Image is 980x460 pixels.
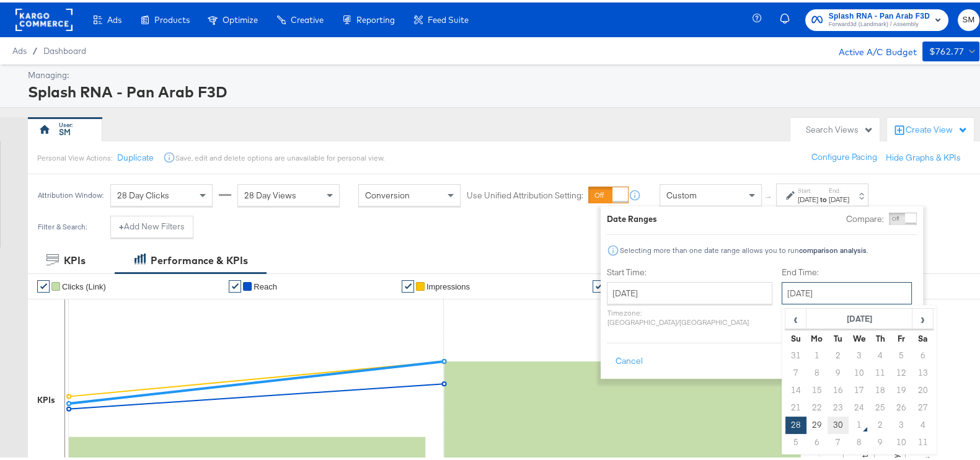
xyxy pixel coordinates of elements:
strong: comparison analysis [799,243,867,252]
span: 28 Day Views [244,187,296,198]
td: 5 [785,431,806,449]
td: 2 [828,345,849,362]
div: [DATE] [798,192,818,202]
div: KPIs [64,251,86,265]
button: SM [958,7,979,29]
td: 26 [891,397,912,414]
label: End: [829,184,849,192]
td: 2 [870,414,891,431]
th: Mo [806,327,828,345]
td: 19 [891,379,912,397]
button: Configure Pacing [803,144,886,166]
strong: + [119,218,124,230]
span: SM [963,11,974,25]
span: Products [154,12,190,22]
a: ✔ [402,278,414,290]
span: Feed Suite [428,12,469,22]
span: Reporting [356,12,395,22]
td: 15 [806,379,828,397]
button: Cancel [607,348,651,370]
td: 9 [828,362,849,379]
td: 30 [828,414,849,431]
div: SM [59,124,71,136]
span: Creative [291,12,324,22]
span: Conversion [365,187,410,198]
th: We [849,327,870,345]
td: 10 [891,431,912,449]
td: 8 [806,362,828,379]
td: 16 [828,379,849,397]
div: Managing: [28,67,976,79]
span: ‹ [786,307,805,325]
div: Personal View Actions: [37,151,112,161]
a: ✔ [229,278,241,290]
td: 10 [849,362,870,379]
td: 12 [891,362,912,379]
td: 6 [912,345,933,362]
div: $762.77 [929,42,964,57]
td: 17 [849,379,870,397]
td: 21 [785,397,806,414]
th: Su [785,327,806,345]
span: Ads [107,12,121,22]
th: Sa [912,327,933,345]
td: 27 [912,397,933,414]
button: Splash RNA - Pan Arab F3DForward3d (Landmark) / Assembly [805,7,948,29]
span: / [27,43,43,53]
td: 7 [828,431,849,449]
span: Ads [12,43,27,53]
td: 3 [849,345,870,362]
span: Clicks (Link) [62,280,106,289]
td: 6 [806,431,828,449]
button: +Add New Filters [110,213,193,236]
td: 31 [785,345,806,362]
p: Timezone: [GEOGRAPHIC_DATA]/[GEOGRAPHIC_DATA] [607,306,772,324]
div: Save, edit and delete options are unavailable for personal view. [175,151,384,161]
td: 11 [912,431,933,449]
div: Selecting more than one date range allows you to run . [619,244,868,252]
td: 20 [912,379,933,397]
span: 28 Day Clicks [117,187,169,198]
td: 22 [806,397,828,414]
span: Impressions [426,280,470,289]
span: Splash RNA - Pan Arab F3D [829,7,930,20]
a: ✔ [593,278,605,290]
th: [DATE] [806,306,912,327]
span: Reach [254,280,277,289]
td: 7 [785,362,806,379]
td: 25 [870,397,891,414]
th: Fr [891,327,912,345]
td: 13 [912,362,933,379]
div: Create View [906,122,968,134]
td: 1 [849,414,870,431]
a: Dashboard [43,43,86,53]
td: 28 [785,414,806,431]
div: [DATE] [829,192,849,202]
label: Compare: [846,211,884,223]
td: 8 [849,431,870,449]
button: Duplicate [117,149,154,161]
span: Optimize [223,12,258,22]
td: 3 [891,414,912,431]
span: Custom [666,187,697,198]
span: Forward3d (Landmark) / Assembly [829,17,930,27]
td: 23 [828,397,849,414]
td: 4 [870,345,891,362]
th: Th [870,327,891,345]
div: Active A/C Budget [825,39,916,58]
div: Performance & KPIs [151,251,248,265]
div: KPIs [37,392,55,404]
div: Filter & Search: [37,220,87,229]
td: 18 [870,379,891,397]
strong: to [818,192,829,201]
td: 24 [849,397,870,414]
button: Hide Graphs & KPIs [886,149,961,161]
td: 29 [806,414,828,431]
td: 1 [806,345,828,362]
span: ↑ [763,193,775,197]
label: End Time: [782,264,917,276]
span: › [913,307,932,325]
a: ✔ [37,278,50,290]
div: Splash RNA - Pan Arab F3D [28,79,976,100]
